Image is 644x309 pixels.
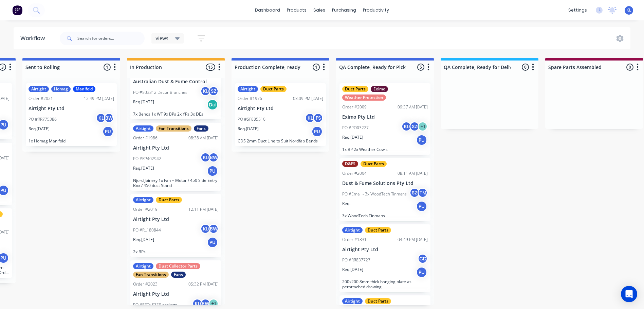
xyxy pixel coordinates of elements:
[29,116,57,122] p: PO #RR775386
[29,138,114,143] p: 1x Homag Manifold
[73,86,95,92] div: Manifold
[409,121,420,132] div: SZ
[418,188,428,198] div: TM
[156,197,182,203] div: Duct Parts
[29,106,114,111] p: Airtight Pty Ltd
[133,272,169,278] div: Fan Transitions
[133,281,158,287] div: Order #2023
[156,263,200,269] div: Dust Collector Parts
[103,126,113,137] div: PU
[238,116,265,122] p: PO #SF885510
[339,83,430,155] div: Duct PartsEximoWeather ProtectionOrder #200909:37 AM [DATE]Eximo Pty LtdPO #PO03227KLSZ+1Req.[DAT...
[188,206,219,212] div: 12:11 PM [DATE]
[133,145,219,151] p: Airtight Pty Ltd
[342,125,369,131] p: PO #PO03227
[313,113,323,123] div: FS
[133,263,153,269] div: Airtight
[342,147,428,152] p: 1x BP 2x Weather Cowls
[312,126,323,137] div: PU
[133,99,154,105] p: Req. [DATE]
[130,123,221,191] div: AirtightFan TransitionsFansOrder #198608:38 AM [DATE]Airtight Pty LtdPO #RP402942KLBWReq.[DATE]PU...
[51,86,71,92] div: Homag
[342,227,363,233] div: Airtight
[310,5,329,15] div: sales
[133,165,154,171] p: Req. [DATE]
[416,201,427,212] div: PU
[365,298,391,304] div: Duct Parts
[20,34,48,42] div: Workflow
[133,249,219,254] p: 2x BPs
[416,135,427,145] div: PU
[104,113,114,123] div: BW
[342,247,428,253] p: Airtight Pty Ltd
[26,83,117,146] div: AirtightHomagManifoldOrder #202112:49 PM [DATE]Airtight Pty LtdPO #RR775386KLBWReq.[DATE]PU1x Hom...
[238,126,259,132] p: Req. [DATE]
[238,138,323,143] p: CDS 2mm Duct Line to Suit Nordfab Bends
[238,96,262,102] div: Order #1976
[208,224,219,234] div: BW
[342,298,363,304] div: Airtight
[133,302,177,308] p: PO #RFQ: S750 package
[342,104,367,110] div: Order #2009
[329,5,360,15] div: purchasing
[252,5,283,15] a: dashboard
[194,125,208,132] div: Fans
[133,206,158,212] div: Order #2019
[342,181,428,186] p: Dust & Fume Solutions Pty Ltd
[188,135,219,141] div: 08:38 AM [DATE]
[342,170,367,176] div: Order #2004
[155,35,168,42] span: Views
[342,279,428,289] p: 200x200 8mm thick hanging plate as perattached drawing
[200,152,210,162] div: KL
[133,89,187,96] p: PO #503312 Decor Branches
[418,121,428,132] div: + 1
[238,86,258,92] div: Airtight
[200,224,210,234] div: KL
[342,191,407,197] p: PO #Email - 3x WoodTech Tinmans
[418,254,428,264] div: CD
[283,5,310,15] div: products
[207,99,218,110] div: Del
[416,267,427,278] div: PU
[133,197,153,203] div: Airtight
[342,86,368,92] div: Duct Parts
[342,134,363,140] p: Req. [DATE]
[398,104,428,110] div: 09:37 AM [DATE]
[200,86,210,96] div: KL
[260,86,287,92] div: Duct Parts
[84,96,114,102] div: 12:49 PM [DATE]
[29,96,53,102] div: Order #2021
[401,121,411,132] div: KL
[342,267,363,273] p: Req. [DATE]
[29,86,49,92] div: Airtight
[200,298,210,309] div: BW
[208,86,219,96] div: SZ
[133,291,219,297] p: Airtight Pty Ltd
[342,95,386,101] div: Weather Protection
[342,213,428,218] p: 3x WoodTech Tinmans
[398,170,428,176] div: 08:11 AM [DATE]
[342,201,350,207] p: Req.
[371,86,388,92] div: Eximo
[130,56,221,119] div: Australian Dust & Fume ControlPO #503312 Decor BranchesKLSZReq.[DATE]Del7x Bends 1x WF 9x BPs 2x ...
[208,152,219,162] div: BW
[208,298,219,309] div: + 1
[398,237,428,243] div: 04:49 PM [DATE]
[133,156,161,162] p: PO #RP402942
[96,113,106,123] div: KL
[207,166,218,176] div: PU
[361,161,387,167] div: Duct Parts
[133,79,219,85] p: Australian Dust & Fume Control
[156,125,191,132] div: Fan Transitions
[293,96,323,102] div: 03:09 PM [DATE]
[188,281,219,287] div: 05:32 PM [DATE]
[130,194,221,257] div: AirtightDuct PartsOrder #201912:11 PM [DATE]Airtight Pty LtdPO #RL180844KLBWReq.[DATE]PU2x BPs
[77,32,145,45] input: Search for orders...
[235,83,326,146] div: AirtightDuct PartsOrder #197603:09 PM [DATE]Airtight Pty LtdPO #SF885510KLFSReq.[DATE]PUCDS 2mm D...
[133,125,153,132] div: Airtight
[192,298,202,309] div: KL
[238,106,323,111] p: Airtight Pty Ltd
[342,114,428,120] p: Eximo Pty Ltd
[626,7,631,13] span: KL
[342,257,370,263] p: PO #RR837727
